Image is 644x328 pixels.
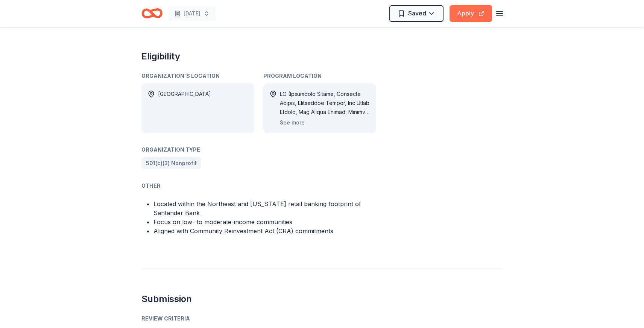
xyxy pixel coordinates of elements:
[141,157,201,169] a: 501(c)(3) Nonprofit
[153,199,376,217] li: Located within the Northeast and [US_STATE] retail banking footprint of Santander Bank
[153,217,376,226] li: Focus on low- to moderate-income communities
[141,293,503,305] h2: Submission
[263,71,376,80] div: Program Location
[141,181,376,190] div: Other
[450,5,492,22] button: Apply
[153,226,376,235] li: Aligned with Community Reinvestment Act (CRA) commitments
[184,9,200,18] span: [DATE]
[141,145,376,154] div: Organization Type
[408,8,426,18] span: Saved
[146,159,197,168] span: 501(c)(3) Nonprofit
[158,90,211,127] div: [GEOGRAPHIC_DATA]
[280,90,370,117] div: LO (Ipsumdolo Sitame, Consecte Adipis, Elitseddoe Tempor, Inc Utlab Etdolo, Mag Aliqua Enimad, Mi...
[141,314,503,323] div: Review Criteria
[280,118,305,127] button: See more
[389,5,444,22] button: Saved
[141,71,254,80] div: Organization's Location
[169,6,216,21] button: [DATE]
[141,50,376,62] h2: Eligibility
[141,5,163,22] a: Home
